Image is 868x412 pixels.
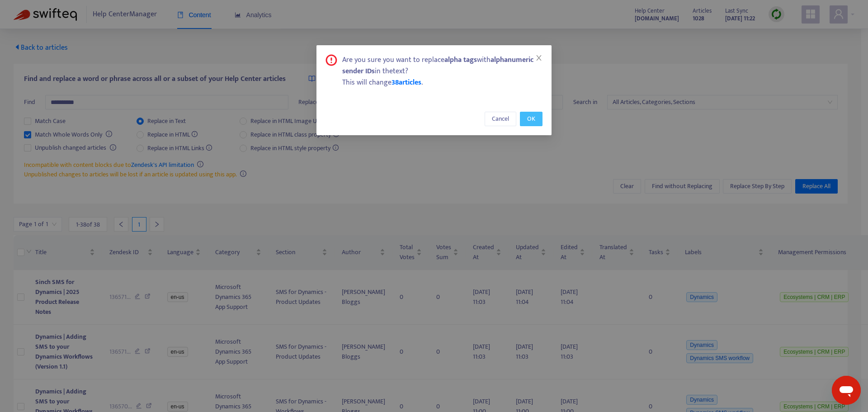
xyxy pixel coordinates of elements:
button: Close [534,53,544,63]
div: Are you sure you want to replace with in the text ? [342,54,542,77]
button: Cancel [485,112,516,126]
div: This will change . [342,77,542,88]
button: OK [520,112,542,126]
b: alphanumeric sender IDs [342,54,533,77]
span: close [535,54,542,62]
span: 38 articles [392,76,421,89]
span: OK [527,114,535,124]
iframe: Button to launch messaging window, conversation in progress [832,376,861,405]
b: alpha tags [444,54,477,66]
span: Cancel [492,114,509,124]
